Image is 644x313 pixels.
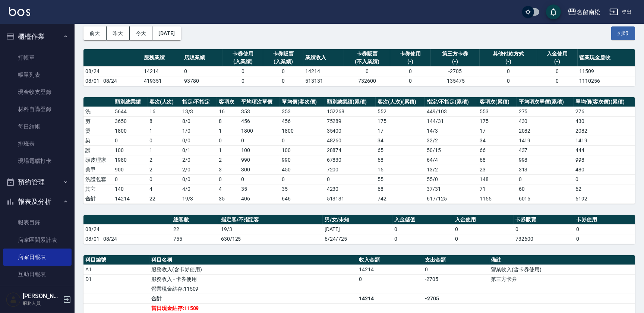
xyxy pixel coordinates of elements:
td: 19/3 [180,194,217,203]
td: 444 [574,145,635,155]
a: 帳單列表 [3,66,72,83]
td: 275 [517,107,574,116]
div: (-) [539,58,575,66]
td: 100 [113,145,148,155]
td: 0 [537,66,577,76]
img: Person [6,292,21,307]
td: 732600 [344,76,391,86]
td: 1 [217,145,239,155]
td: 175 [478,116,517,126]
td: 14 / 3 [425,126,478,136]
th: 卡券販賣 [514,215,575,225]
td: 100 [280,145,325,155]
td: 服務收入 - 卡券使用 [149,274,357,284]
td: 14214 [357,265,423,274]
th: 入金儲值 [392,215,453,225]
td: 2082 [517,126,574,136]
td: 服務收入(含卡券使用) [149,265,357,274]
td: 0 [390,66,430,76]
td: 998 [517,155,574,165]
td: 75289 [325,116,376,126]
td: 67830 [325,155,376,165]
th: 類別總業績 [113,97,148,107]
td: 0 [182,66,222,76]
th: 總客數 [171,215,219,225]
th: 客次(人次)(累積) [376,97,425,107]
td: 144 / 31 [425,116,478,126]
td: 990 [239,155,280,165]
td: 449 / 103 [425,107,478,116]
td: 染 [83,136,113,145]
td: 0 [239,136,280,145]
td: 990 [280,155,325,165]
div: 卡券販賣 [346,50,389,58]
td: 2 / 0 [180,155,217,165]
td: 646 [280,194,325,203]
td: 4 [217,184,239,194]
td: 0 [453,224,514,234]
th: 單均價(客次價)(累積) [574,97,635,107]
button: 名留南松 [565,4,603,20]
td: 8 [217,116,239,126]
td: 430 [517,116,574,126]
td: 護 [83,145,113,155]
td: 300 [239,165,280,174]
div: (入業績) [265,58,302,66]
td: 35 [239,184,280,194]
td: 3 [217,165,239,174]
td: 0 [423,265,489,274]
td: 17 [376,126,425,136]
td: 0 [537,76,577,86]
td: 34 [478,136,517,145]
button: 列印 [611,26,635,40]
td: 15 [376,165,425,174]
th: 男/女/未知 [323,215,392,225]
a: 互助日報表 [3,266,72,283]
td: 276 [574,107,635,116]
td: -2705 [431,66,480,76]
td: 60 [517,184,574,194]
td: [DATE] [323,224,392,234]
td: 當日現金結存:11509 [149,303,357,313]
td: 630/125 [219,234,323,244]
td: 0 [357,274,423,284]
a: 排班表 [3,135,72,152]
td: 08/24 [83,66,142,76]
td: 22 [171,224,219,234]
th: 類別總業績(累積) [325,97,376,107]
td: 8 / 0 [180,116,217,126]
td: 第三方卡券 [489,274,635,284]
td: 3650 [113,116,148,126]
td: 0 [392,234,453,244]
td: 998 [574,155,635,165]
td: 0 [263,76,303,86]
td: 1155 [478,194,517,203]
th: 備註 [489,255,635,265]
td: 93780 [182,76,222,86]
a: 每日結帳 [3,118,72,135]
td: 456 [239,116,280,126]
td: 1 [148,145,180,155]
td: 0 / 1 [180,145,217,155]
td: 13 / 3 [180,107,217,116]
td: 900 [113,165,148,174]
button: [DATE] [152,26,181,40]
td: 6/24/725 [323,234,392,244]
img: Logo [9,7,30,16]
div: 入金使用 [539,50,575,58]
td: 1419 [574,136,635,145]
th: 支出金額 [423,255,489,265]
button: 預約管理 [3,173,72,192]
td: 0 [223,76,263,86]
td: 08/24 [83,224,171,234]
a: 報表目錄 [3,214,72,231]
td: 552 [376,107,425,116]
td: 14214 [142,66,182,76]
td: 0 [480,76,537,86]
td: 0 [280,136,325,145]
td: 65 [376,145,425,155]
td: 0 [239,174,280,184]
td: 0 [113,136,148,145]
a: 打帳單 [3,49,72,66]
td: 洗護包套 [83,174,113,184]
